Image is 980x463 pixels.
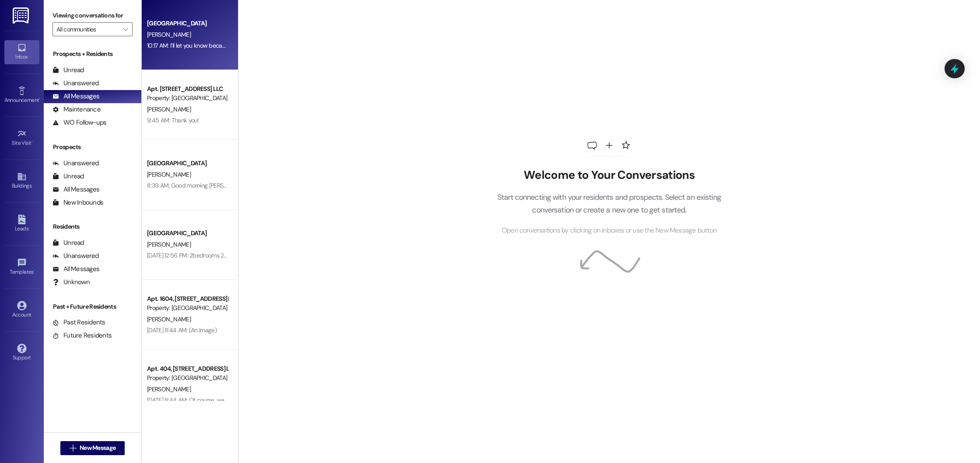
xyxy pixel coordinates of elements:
[4,298,39,322] a: Account
[31,139,33,145] span: •
[52,118,106,127] div: WO Follow-ups
[52,9,133,22] label: Viewing conversations for
[147,294,228,303] div: Apt. 1604, [STREET_ADDRESS] LLC
[147,229,228,238] div: [GEOGRAPHIC_DATA]
[147,42,561,49] div: 10:17 AM: I’ll let you know because I just realized that 1404 is a handicap unit. We do have anot...
[52,79,99,88] div: Unanswered
[147,19,228,28] div: [GEOGRAPHIC_DATA]
[52,105,101,114] div: Maintenance
[44,49,141,59] div: Prospects + Residents
[4,169,39,193] a: Buildings
[147,181,928,189] div: 8:39 AM: Good morning [PERSON_NAME], This is [PERSON_NAME] from [GEOGRAPHIC_DATA]. I was reaching...
[4,255,39,279] a: Templates •
[147,364,228,373] div: Apt. 404, [STREET_ADDRESS] LLC
[147,303,228,313] div: Property: [GEOGRAPHIC_DATA]
[39,96,40,102] span: •
[147,326,217,334] div: [DATE] 8:44 AM: (An Image)
[4,126,39,150] a: Site Visit •
[52,238,84,247] div: Unread
[52,278,90,287] div: Unknown
[52,92,99,101] div: All Messages
[44,143,141,152] div: Prospects
[484,168,734,182] h2: Welcome to Your Conversations
[502,225,717,236] span: Open conversations by clicking on inboxes or use the New Message button
[52,318,105,327] div: Past Residents
[147,240,191,248] span: [PERSON_NAME]
[147,396,307,404] div: [DATE] 8:44 AM: Of course, we look forward to seeing you then!
[13,7,31,24] img: ResiDesk Logo
[44,302,141,311] div: Past + Future Residents
[52,185,99,194] div: All Messages
[52,251,99,261] div: Unanswered
[52,265,99,274] div: All Messages
[80,443,115,453] span: New Message
[52,159,99,168] div: Unanswered
[147,105,191,113] span: [PERSON_NAME]
[52,66,84,75] div: Unread
[4,40,39,64] a: Inbox
[44,222,141,231] div: Residents
[147,373,228,383] div: Property: [GEOGRAPHIC_DATA]
[4,341,39,365] a: Support
[34,268,35,274] span: •
[147,315,191,323] span: [PERSON_NAME]
[123,26,128,33] i: 
[56,22,119,36] input: All communities
[147,94,228,103] div: Property: [GEOGRAPHIC_DATA]
[147,251,477,259] div: [DATE] 12:56 PM: 2bedrooms 2 bath .. really wanted to move in September but I just applied and sa...
[70,445,76,452] i: 
[147,159,228,168] div: [GEOGRAPHIC_DATA]
[147,84,228,94] div: Apt. [STREET_ADDRESS] LLC
[4,212,39,236] a: Leads
[147,171,191,178] span: [PERSON_NAME]
[147,385,191,393] span: [PERSON_NAME]
[52,198,103,207] div: New Inbounds
[147,116,199,124] div: 9:45 AM: Thank you!
[52,331,112,340] div: Future Residents
[484,191,734,216] p: Start connecting with your residents and prospects. Select an existing conversation or create a n...
[60,441,125,455] button: New Message
[52,172,84,181] div: Unread
[147,31,191,38] span: [PERSON_NAME]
